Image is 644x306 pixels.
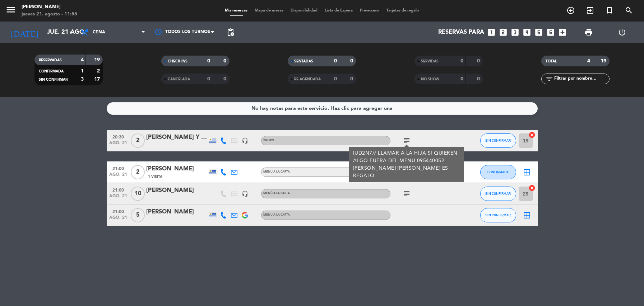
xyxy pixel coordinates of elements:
span: SERVIDAS [421,60,439,63]
span: ago. 21 [109,215,127,223]
span: Cena [93,30,105,35]
span: CONFIRMADA [487,170,509,174]
span: SIN CONFIRMAR [485,138,511,142]
span: SIN CONFIRMAR [39,78,68,81]
span: RE AGENDADA [294,77,321,81]
i: headset_mic [242,137,248,144]
button: SIN CONFIRMAR [480,187,516,201]
img: google-logo.png [242,212,248,218]
div: [PERSON_NAME] [146,186,207,195]
button: SIN CONFIRMAR [480,133,516,148]
strong: 0 [334,76,337,81]
span: ago. 21 [109,194,127,202]
span: MENÚ A LA CARTA [263,213,290,216]
i: filter_list [545,75,553,83]
span: ago. 21 [109,172,127,180]
strong: 2 [97,69,101,74]
span: 21:00 [109,207,127,215]
i: border_all [523,168,531,176]
i: looks_4 [522,28,532,37]
strong: 0 [460,76,463,81]
div: [PERSON_NAME] [22,4,77,11]
strong: 3 [81,77,84,82]
span: SIN CONFIRMAR [485,192,511,196]
span: 21:00 [109,185,127,194]
i: [DATE] [5,24,43,40]
span: 5 [131,208,145,222]
strong: 0 [477,58,481,63]
span: WOOW [263,139,274,142]
i: looks_one [487,28,496,37]
span: print [584,28,593,37]
span: 21:00 [109,164,127,172]
strong: 0 [207,58,210,63]
div: No hay notas para este servicio. Haz clic para agregar una [251,104,393,113]
strong: 0 [460,58,463,63]
button: menu [5,4,16,18]
i: add_box [558,28,567,37]
strong: 0 [350,76,355,81]
span: 1 Visita [148,174,162,180]
span: CHECK INS [168,60,187,63]
i: cancel [528,131,536,138]
span: SENTADAS [294,60,313,63]
i: looks_3 [510,28,520,37]
i: search [625,6,633,15]
strong: 0 [223,58,228,63]
span: MENÚ A LA CARTA [263,192,290,195]
span: Mapa de mesas [251,9,287,13]
i: power_settings_new [618,28,626,37]
i: cancel [528,184,536,192]
strong: 19 [601,58,608,63]
strong: 19 [94,57,101,62]
i: arrow_drop_down [67,28,75,37]
strong: 0 [223,76,228,81]
span: Mis reservas [221,9,251,13]
div: LOG OUT [606,22,639,43]
div: [PERSON_NAME] [146,207,207,217]
span: 2 [131,165,145,179]
strong: 4 [81,57,84,62]
span: Lista de Espera [321,9,356,13]
i: headset_mic [242,190,248,197]
i: turned_in_not [605,6,614,15]
i: subject [402,136,411,145]
i: add_circle_outline [566,6,575,15]
strong: 0 [350,58,355,63]
span: 10 [131,187,145,201]
span: Disponibilidad [287,9,321,13]
i: menu [5,4,16,15]
i: subject [402,189,411,198]
i: exit_to_app [586,6,594,15]
span: pending_actions [226,28,235,37]
span: CANCELADA [168,77,190,81]
span: Pre-acceso [356,9,383,13]
strong: 17 [94,77,101,82]
strong: 1 [81,69,84,74]
span: CONFIRMADA [39,70,64,73]
span: Tarjetas de regalo [383,9,423,13]
span: Reservas para [438,29,484,36]
span: ago. 21 [109,141,127,149]
span: TOTAL [546,60,557,63]
button: SIN CONFIRMAR [480,208,516,222]
span: 2 [131,133,145,148]
span: MENÚ A LA CARTA [263,170,290,173]
div: [PERSON_NAME] [146,164,207,174]
strong: 4 [587,58,590,63]
span: 20:30 [109,132,127,141]
i: border_all [523,211,531,220]
i: looks_two [499,28,508,37]
i: looks_5 [534,28,543,37]
span: SIN CONFIRMAR [485,213,511,217]
strong: 0 [334,58,337,63]
strong: 0 [477,76,481,81]
strong: 0 [207,76,210,81]
span: RESERVADAS [39,58,62,62]
div: IUD2N7// LLAMAR A LA HIJA SI QUIEREN ALGO FUERA DEL MENU 095440052 [PERSON_NAME] [PERSON_NAME] ES... [353,150,460,180]
div: jueves 21. agosto - 11:55 [22,11,77,18]
span: NO SHOW [421,77,439,81]
button: CONFIRMADA [480,165,516,179]
div: [PERSON_NAME] Y [PERSON_NAME] [146,133,207,142]
i: looks_6 [546,28,555,37]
